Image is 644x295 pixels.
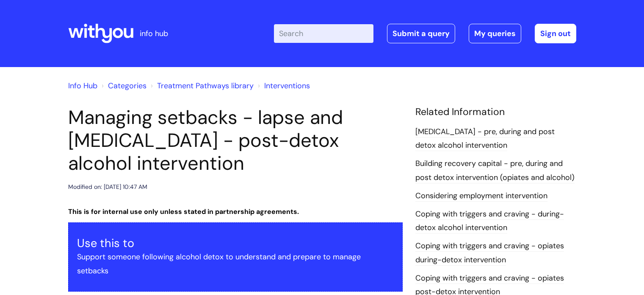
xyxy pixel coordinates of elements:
[157,81,254,91] a: Treatment Pathways library
[68,207,299,216] strong: This is for internal use only unless stated in partnership agreements.
[264,81,310,91] a: Interventions
[274,24,373,43] input: Search
[469,24,521,43] a: My queries
[415,209,564,233] a: Coping with triggers and craving - during-detox alcohol intervention
[256,79,310,93] li: Interventions
[100,79,146,93] li: Solution home
[68,81,97,91] a: Info Hub
[68,106,403,175] h1: Managing setbacks - lapse and [MEDICAL_DATA] - post-detox alcohol intervention
[149,79,254,93] li: Treatment Pathways library
[415,106,576,118] h4: Related Information
[535,24,576,43] a: Sign out
[140,27,168,40] p: info hub
[415,191,547,202] a: Considering employment intervention
[108,81,146,91] a: Categories
[415,241,564,265] a: Coping with triggers and craving - opiates during-detox intervention
[415,126,555,151] a: [MEDICAL_DATA] - pre, during and post detox alcohol intervention
[68,182,147,192] div: Modified on: [DATE] 10:47 AM
[415,158,575,183] a: Building recovery capital - pre, during and post detox intervention (opiates and alcohol)
[274,24,576,43] div: | -
[77,236,394,250] h3: Use this to
[77,250,394,278] p: Support someone following alcohol detox to understand and prepare to manage setbacks
[387,24,455,43] a: Submit a query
